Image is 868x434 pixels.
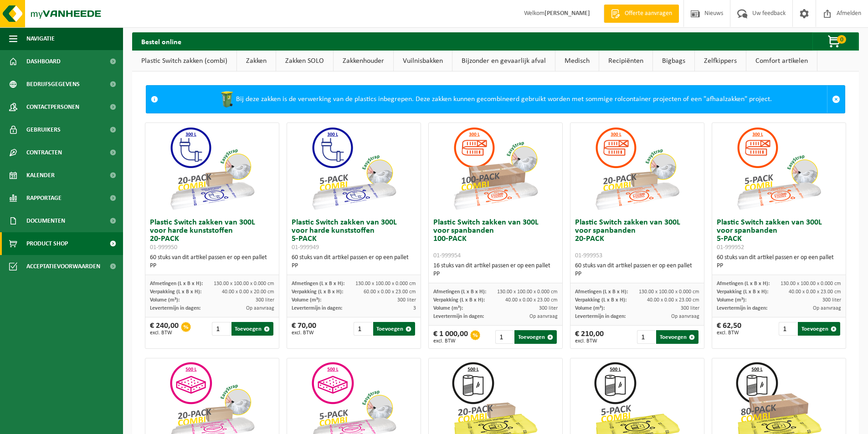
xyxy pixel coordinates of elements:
[575,338,604,344] span: excl. BTW
[433,252,461,259] span: 01-999954
[717,306,767,311] span: Levertermijn in dagen:
[150,297,180,303] span: Volume (m³):
[26,27,55,50] span: Navigatie
[575,330,604,344] div: € 210,00
[292,289,343,295] span: Verpakking (L x B x H):
[671,314,699,319] span: Op aanvraag
[26,187,62,209] span: Rapportage
[256,297,274,303] span: 300 liter
[150,244,177,251] span: 01-999950
[354,322,372,336] input: 1
[827,86,845,113] a: Sluit melding
[717,330,741,336] span: excl. BTW
[505,297,558,303] span: 40.00 x 0.00 x 23.00 cm
[495,330,514,344] input: 1
[292,244,319,251] span: 01-999949
[717,322,741,336] div: € 62,50
[717,297,746,303] span: Volume (m³):
[355,281,416,286] span: 130.00 x 100.00 x 0.000 cm
[717,244,744,251] span: 01-999952
[246,306,274,311] span: Op aanvraag
[163,86,827,113] div: Bij deze zakken is de verwerking van de plastics inbegrepen. Deze zakken kunnen gecombineerd gebr...
[26,96,79,118] span: Contactpersonen
[695,51,746,71] a: Zelfkippers
[413,306,416,311] span: 3
[813,306,841,311] span: Op aanvraag
[150,322,179,336] div: € 240,00
[433,330,468,344] div: € 1 000,00
[26,118,61,141] span: Gebruikers
[789,289,841,295] span: 40.00 x 0.00 x 23.00 cm
[529,314,558,319] span: Op aanvraag
[746,51,817,71] a: Comfort artikelen
[514,330,557,344] button: Toevoegen
[717,289,768,295] span: Verpakking (L x B x H):
[394,51,452,71] a: Vuilnisbakken
[544,10,590,17] strong: [PERSON_NAME]
[599,51,652,71] a: Recipiënten
[166,123,257,214] img: 01-999950
[364,289,416,295] span: 60.00 x 0.00 x 23.00 cm
[812,32,858,51] button: 0
[26,50,61,73] span: Dashboard
[717,219,841,251] h3: Plastic Switch zakken van 300L voor spanbanden 5-PACK
[132,32,190,50] h2: Bestel online
[292,297,321,303] span: Volume (m³):
[308,123,399,214] img: 01-999949
[26,164,55,187] span: Kalender
[681,306,699,311] span: 300 liter
[575,262,699,278] div: 60 stuks van dit artikel passen er op een pallet
[639,289,699,295] span: 130.00 x 100.00 x 0.000 cm
[150,306,200,311] span: Levertermijn in dagen:
[150,281,203,286] span: Afmetingen (L x B x H):
[575,270,699,278] div: PP
[539,306,558,311] span: 300 liter
[837,35,846,44] span: 0
[433,306,463,311] span: Volume (m³):
[292,262,416,270] div: PP
[717,262,841,270] div: PP
[433,297,485,303] span: Verpakking (L x B x H):
[26,141,62,164] span: Contracten
[647,297,699,303] span: 40.00 x 0.00 x 23.00 cm
[622,9,674,18] span: Offerte aanvragen
[575,219,699,260] h3: Plastic Switch zakken van 300L voor spanbanden 20-PACK
[781,281,841,286] span: 130.00 x 100.00 x 0.000 cm
[397,297,416,303] span: 300 liter
[433,270,558,278] div: PP
[433,289,486,295] span: Afmetingen (L x B x H):
[433,219,558,260] h3: Plastic Switch zakken van 300L voor spanbanden 100-PACK
[292,281,344,286] span: Afmetingen (L x B x H):
[26,209,65,232] span: Documenten
[822,297,841,303] span: 300 liter
[497,289,558,295] span: 130.00 x 100.00 x 0.000 cm
[222,289,274,295] span: 40.00 x 0.00 x 20.00 cm
[653,51,694,71] a: Bigbags
[231,322,274,336] button: Toevoegen
[150,262,274,270] div: PP
[656,330,699,344] button: Toevoegen
[292,330,316,336] span: excl. BTW
[212,322,230,336] input: 1
[575,297,627,303] span: Verpakking (L x B x H):
[150,289,201,295] span: Verpakking (L x B x H):
[292,322,316,336] div: € 70,00
[433,338,468,344] span: excl. BTW
[717,281,770,286] span: Afmetingen (L x B x H):
[132,51,236,71] a: Plastic Switch zakken (combi)
[433,262,558,278] div: 16 stuks van dit artikel passen er op een pallet
[292,219,416,251] h3: Plastic Switch zakken van 300L voor harde kunststoffen 5-PACK
[276,51,333,71] a: Zakken SOLO
[779,322,797,336] input: 1
[26,73,80,96] span: Bedrijfsgegevens
[575,289,628,295] span: Afmetingen (L x B x H):
[26,255,100,278] span: Acceptatievoorwaarden
[150,330,179,336] span: excl. BTW
[433,314,484,319] span: Levertermijn in dagen:
[373,322,416,336] button: Toevoegen
[717,254,841,270] div: 60 stuks van dit artikel passen er op een pallet
[26,232,68,255] span: Product Shop
[452,51,555,71] a: Bijzonder en gevaarlijk afval
[637,330,655,344] input: 1
[798,322,840,336] button: Toevoegen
